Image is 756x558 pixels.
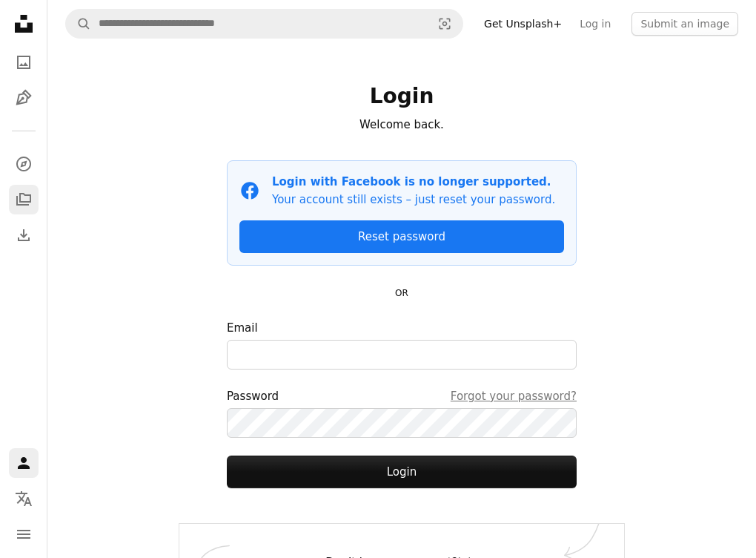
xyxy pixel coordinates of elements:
[65,9,463,39] form: Find visuals sitewide
[227,83,577,110] h1: Login
[227,408,577,438] input: PasswordForgot your password?
[9,519,39,549] button: Menu
[227,456,577,488] button: Login
[427,10,462,38] button: Visual search
[9,47,39,77] a: Photos
[239,220,564,253] a: Reset password
[272,191,555,209] p: Your account still exists – just reset your password.
[227,387,577,405] div: Password
[395,288,408,298] small: OR
[9,149,39,179] a: Explore
[9,220,39,250] a: Download History
[9,83,39,113] a: Illustrations
[631,12,738,36] button: Submit an image
[227,319,577,370] label: Email
[9,9,39,42] a: Home — Unsplash
[227,116,577,134] p: Welcome back.
[475,12,571,36] a: Get Unsplash+
[9,484,39,513] button: Language
[9,185,39,214] a: Collections
[272,173,555,191] p: Login with Facebook is no longer supported.
[66,10,91,38] button: Search Unsplash
[451,387,577,405] a: Forgot your password?
[9,448,39,478] a: Log in / Sign up
[227,340,577,370] input: Email
[571,12,620,36] a: Log in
